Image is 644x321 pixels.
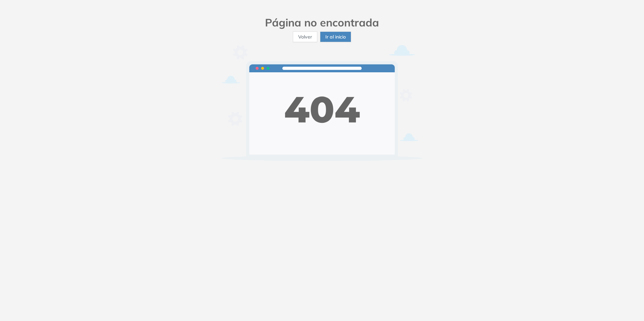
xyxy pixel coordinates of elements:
span: Volver [298,33,312,41]
img: error [221,45,423,161]
button: Ir al inicio [320,31,351,42]
h2: Página no encontrada [221,16,423,29]
span: Ir al inicio [325,33,346,41]
button: Volver [293,31,317,42]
